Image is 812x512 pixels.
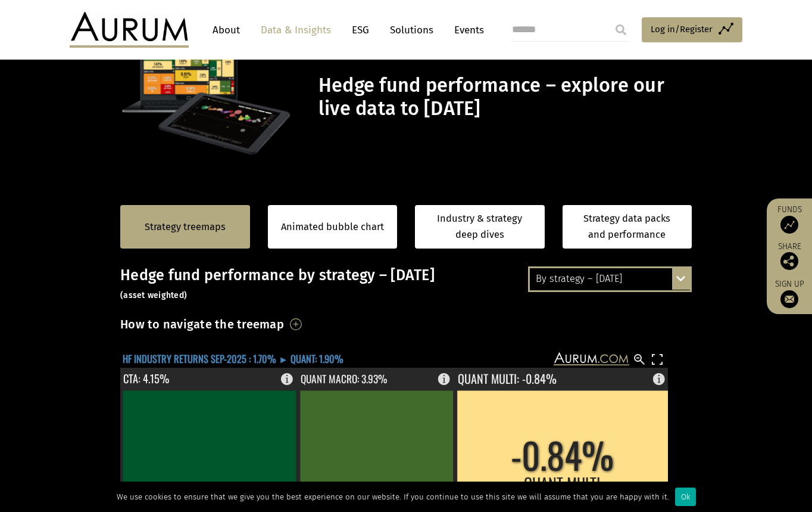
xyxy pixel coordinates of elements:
[145,219,226,235] a: Strategy treemaps
[120,314,284,334] h3: How to navigate the treemap
[563,205,692,249] a: Strategy data packs and performance
[384,19,439,41] a: Solutions
[773,279,806,308] a: Sign up
[675,488,696,506] div: Ok
[281,219,384,235] a: Animated bubble chart
[346,19,375,41] a: ESG
[780,290,798,308] img: Sign up to our newsletter
[780,216,798,234] img: Access Funds
[780,252,798,270] img: Share this post
[70,12,189,48] img: Aurum
[415,205,545,249] a: Industry & strategy deep dives
[609,18,633,42] input: Submit
[448,19,484,41] a: Events
[318,74,689,120] h1: Hedge fund performance – explore our live data to [DATE]
[773,204,806,234] a: Funds
[530,268,690,290] div: By strategy – [DATE]
[773,243,806,270] div: Share
[642,17,742,42] a: Log in/Register
[651,22,713,36] span: Log in/Register
[207,19,246,41] a: About
[120,290,187,300] small: (asset weighted)
[255,19,337,41] a: Data & Insights
[120,266,692,302] h3: Hedge fund performance by strategy – [DATE]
